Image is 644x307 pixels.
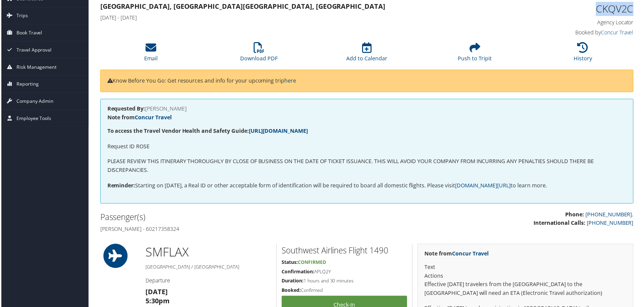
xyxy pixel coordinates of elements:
a: [PHONE_NUMBER]. [587,212,635,219]
strong: Reminder: [106,183,134,190]
h4: [PERSON_NAME] [106,106,628,112]
a: Push to Tripit [458,46,493,62]
p: Text Actions Effective [DATE] travelers from the [GEOGRAPHIC_DATA] to the [GEOGRAPHIC_DATA] will ... [425,264,628,299]
h5: APLQ2Y [282,270,408,276]
h5: Confirmed [282,288,408,295]
a: Download PDF [240,46,278,62]
h2: Passenger(s) [99,212,362,224]
span: Company Admin [15,93,53,110]
a: Concur Travel [453,251,490,258]
a: [URL][DOMAIN_NAME] [249,128,308,135]
strong: [GEOGRAPHIC_DATA], [GEOGRAPHIC_DATA] [GEOGRAPHIC_DATA], [GEOGRAPHIC_DATA] [99,2,386,11]
a: Concur Travel [134,114,171,122]
a: Concur Travel [602,29,635,36]
a: History [575,46,593,62]
span: Employee Tools [15,111,50,127]
h2: Southwest Airlines Flight 1490 [282,246,408,257]
a: here [284,78,296,85]
h4: Agency Locator [509,19,635,26]
span: Confirmed [298,260,326,267]
p: PLEASE REVIEW THIS ITINERARY THOROUGHLY BY CLOSE OF BUSINESS ON THE DATE OF TICKET ISSUANCE. THIS... [106,158,628,175]
p: Request ID ROSE [106,143,628,152]
span: Book Travel [15,25,41,41]
h5: 1 hours and 30 minutes [282,279,408,285]
a: [DOMAIN_NAME][URL] [456,183,512,190]
p: Know Before You Go: Get resources and info for your upcoming trip [106,77,628,86]
span: Risk Management [15,59,56,76]
strong: Note from [106,114,171,122]
h1: CKQV2C [509,2,635,16]
strong: Confirmation: [282,270,314,276]
strong: Status: [282,260,298,267]
a: Add to Calendar [347,46,388,62]
h4: [DATE] - [DATE] [99,14,498,22]
h1: SMF LAX [145,245,271,262]
strong: International Calls: [535,220,587,228]
strong: 5:30pm [145,298,169,307]
h4: Departure [145,278,271,285]
a: [PHONE_NUMBER] [588,220,635,228]
span: Travel Approval [15,42,51,59]
h4: Booked by [509,29,635,36]
h5: [GEOGRAPHIC_DATA] / [GEOGRAPHIC_DATA] [145,265,271,272]
span: Trips [15,7,27,24]
p: Starting on [DATE], a Real ID or other acceptable form of identification will be required to boar... [106,182,628,191]
strong: Requested By: [106,105,144,113]
strong: Note from [425,251,490,258]
h4: [PERSON_NAME] - 60217358324 [99,226,362,234]
strong: Booked: [282,288,301,295]
span: Reporting [15,76,37,93]
strong: [DATE] [145,288,167,298]
a: Email [143,46,157,62]
strong: Duration: [282,279,303,285]
strong: To access the Travel Vendor Health and Safety Guide: [106,128,308,135]
strong: Phone: [567,212,585,219]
